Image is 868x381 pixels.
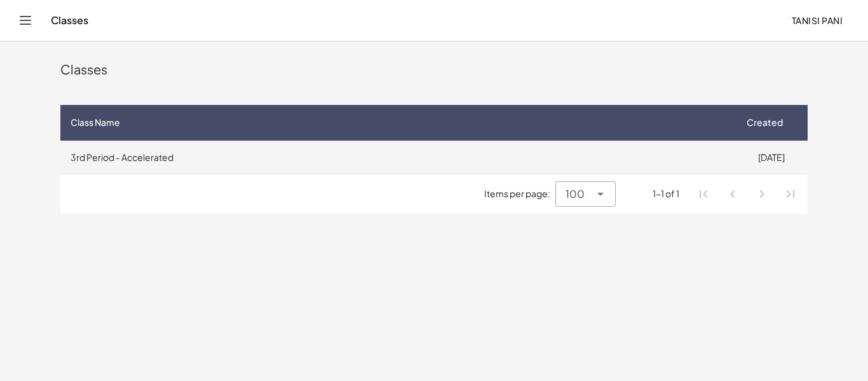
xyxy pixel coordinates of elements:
td: [DATE] [735,141,808,174]
nav: Pagination Navigation [689,179,805,209]
span: Tanisi Pani [791,15,843,26]
span: 100 [566,186,585,202]
div: Classes [60,60,808,78]
button: Toggle navigation [15,10,36,31]
td: 3rd Period - Accelerated [60,141,735,174]
span: Items per page: [484,187,555,200]
button: Tanisi Pani [781,9,853,32]
span: Created [747,116,783,129]
div: 1-1 of 1 [653,187,679,200]
span: Class Name [71,116,120,129]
